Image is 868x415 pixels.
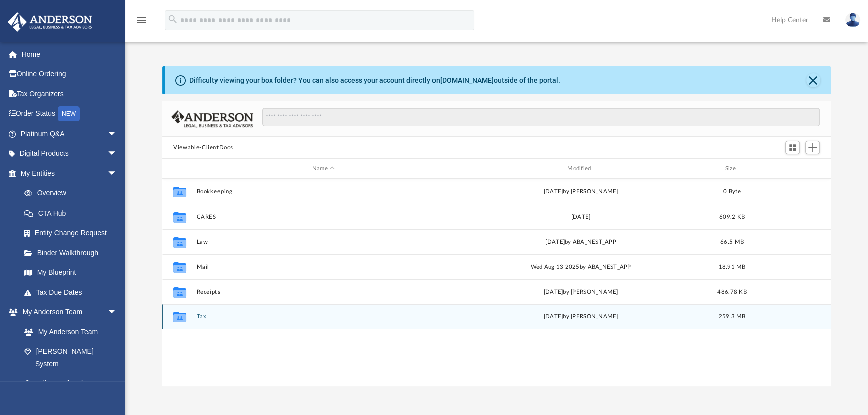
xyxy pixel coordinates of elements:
[717,289,746,295] span: 486.78 KB
[107,163,127,184] span: arrow_drop_down
[107,302,127,323] span: arrow_drop_down
[455,213,708,222] div: [DATE]
[135,14,147,26] i: menu
[7,44,132,64] a: Home
[197,188,450,195] button: Bookkeeping
[107,144,127,164] span: arrow_drop_down
[756,164,826,173] div: id
[262,108,820,127] input: Search files and folders
[720,239,744,245] span: 66.5 MB
[5,12,95,32] img: Anderson Advisors Platinum Portal
[173,143,233,152] button: Viewable-ClientDocs
[14,263,127,283] a: My Blueprint
[845,13,860,27] img: User Pic
[167,14,178,25] i: search
[455,312,708,321] div: by [PERSON_NAME]
[197,264,450,270] button: Mail
[197,289,450,295] button: Receipts
[7,84,132,104] a: Tax Organizers
[719,314,746,319] span: 259.3 MB
[455,238,708,247] div: [DATE] by ABA_NEST_APP
[189,75,560,86] div: Difficulty viewing your box folder? You can also access your account directly on outside of the p...
[14,223,132,243] a: Entity Change Request
[135,19,147,26] a: menu
[544,314,563,319] span: [DATE]
[196,164,450,173] div: Name
[712,164,752,173] div: Size
[723,189,741,194] span: 0 Byte
[806,73,820,87] button: Close
[197,239,450,245] button: Law
[14,342,127,374] a: [PERSON_NAME] System
[7,144,132,164] a: Digital Productsarrow_drop_down
[58,106,80,121] div: NEW
[197,214,450,220] button: CARES
[785,141,800,155] button: Switch to Grid View
[7,64,132,84] a: Online Ordering
[14,282,132,302] a: Tax Due Dates
[455,288,708,297] div: [DATE] by [PERSON_NAME]
[14,203,132,223] a: CTA Hub
[455,187,708,196] div: [DATE] by [PERSON_NAME]
[805,141,820,155] button: Add
[14,374,127,394] a: Client Referrals
[167,164,192,173] div: id
[719,214,745,220] span: 609.2 KB
[455,263,708,272] div: Wed Aug 13 2025 by ABA_NEST_APP
[440,76,494,84] a: [DOMAIN_NAME]
[7,302,127,322] a: My Anderson Teamarrow_drop_down
[107,124,127,144] span: arrow_drop_down
[454,164,708,173] div: Modified
[14,183,132,203] a: Overview
[7,104,132,124] a: Order StatusNEW
[7,163,132,183] a: My Entitiesarrow_drop_down
[162,179,831,386] div: grid
[719,264,746,270] span: 18.91 MB
[14,322,122,342] a: My Anderson Team
[7,124,132,144] a: Platinum Q&Aarrow_drop_down
[14,243,132,263] a: Binder Walkthrough
[197,313,450,320] button: Tax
